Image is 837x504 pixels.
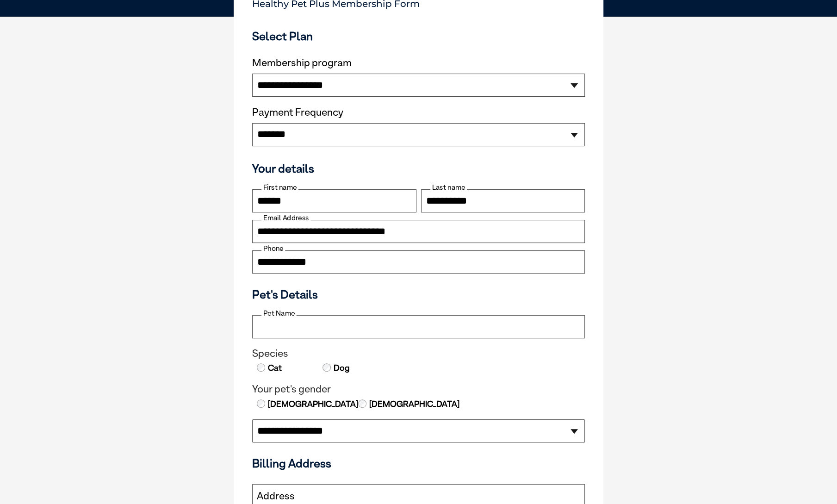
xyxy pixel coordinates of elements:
[248,287,589,301] h3: Pet's Details
[252,106,343,118] label: Payment Frequency
[252,348,585,360] legend: Species
[430,183,467,192] label: Last name
[368,398,459,410] label: [DEMOGRAPHIC_DATA]
[257,490,295,502] label: Address
[261,183,298,192] label: First name
[267,398,358,410] label: [DEMOGRAPHIC_DATA]
[261,214,310,222] label: Email Address
[252,456,585,470] h3: Billing Address
[252,162,585,175] h3: Your details
[252,383,585,395] legend: Your pet's gender
[333,362,350,374] label: Dog
[267,362,282,374] label: Cat
[252,57,585,69] label: Membership program
[252,29,585,43] h3: Select Plan
[261,244,285,253] label: Phone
